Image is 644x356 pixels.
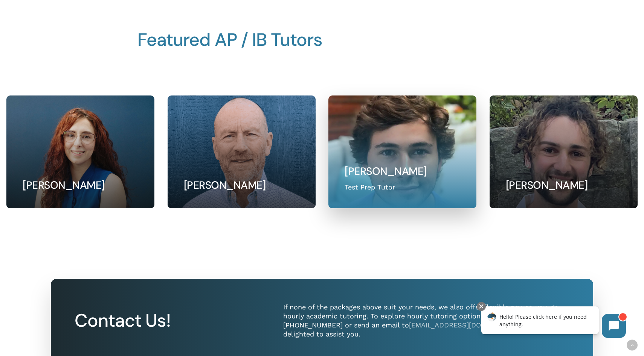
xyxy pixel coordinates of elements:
iframe: Chatbot [473,300,633,345]
h2: Contact Us! [75,310,257,332]
a: [EMAIL_ADDRESS][DOMAIN_NAME] [409,321,523,329]
span: Featured AP / IB Tutors [137,28,322,52]
p: If none of the packages above suit your needs, we also offer flexible pay-as-you-go hourly academ... [283,303,570,339]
